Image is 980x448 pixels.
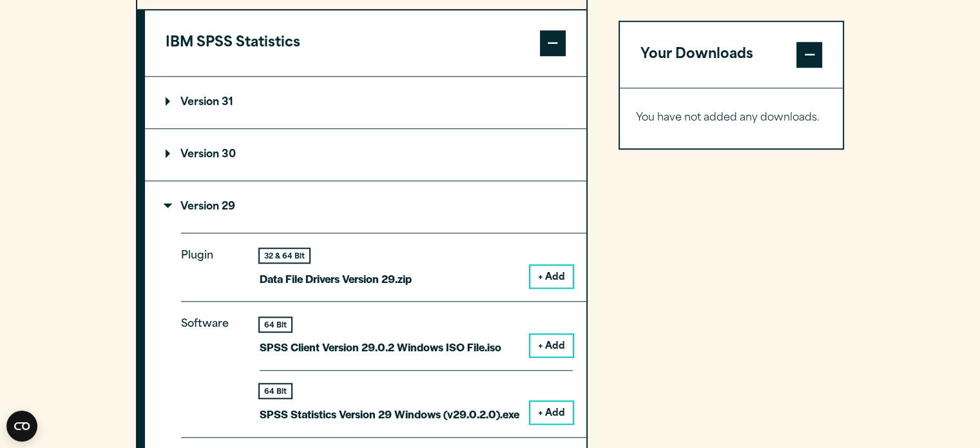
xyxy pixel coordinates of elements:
p: Plugin [181,247,239,278]
p: Version 29 [166,202,235,212]
p: SPSS Statistics Version 29 Windows (v29.0.2.0).exe [260,405,519,424]
summary: Version 29 [145,181,586,233]
div: Your Downloads [620,88,843,148]
p: Version 30 [166,150,236,160]
p: Version 31 [166,97,233,108]
p: Software [181,315,239,413]
div: 64 Bit [260,318,291,331]
summary: Version 31 [145,77,586,128]
div: 32 & 64 Bit [260,249,309,262]
button: + Add [530,335,573,356]
button: Your Downloads [620,22,843,88]
button: IBM SPSS Statistics [145,10,586,76]
button: Open CMP widget [6,411,37,442]
p: Data File Drivers Version 29.zip [260,269,412,288]
div: 64 Bit [260,384,291,398]
summary: Version 30 [145,129,586,180]
p: SPSS Client Version 29.0.2 Windows ISO File.iso [260,338,501,356]
p: You have not added any downloads. [636,109,827,128]
button: + Add [530,402,573,424]
button: + Add [530,266,573,287]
